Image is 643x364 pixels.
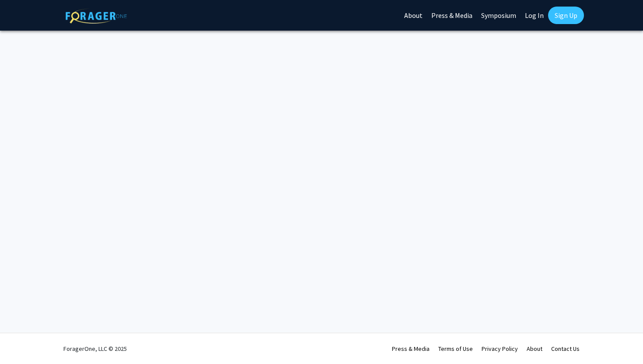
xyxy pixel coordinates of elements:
img: ForagerOne Logo [66,8,127,24]
a: Terms of Use [438,345,473,353]
a: Contact Us [551,345,580,353]
a: Privacy Policy [482,345,518,353]
a: Sign Up [548,7,584,24]
div: ForagerOne, LLC © 2025 [63,333,127,364]
a: About [527,345,542,353]
a: Press & Media [392,345,430,353]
